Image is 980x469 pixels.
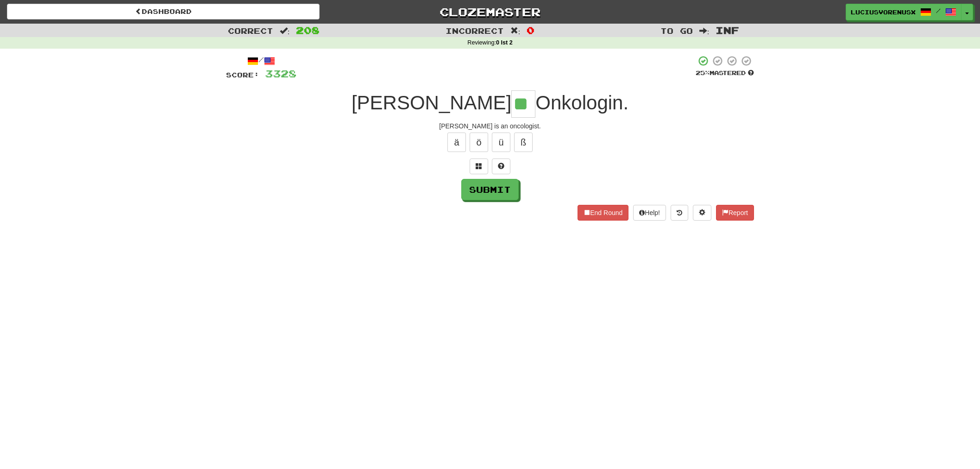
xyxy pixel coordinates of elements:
span: Onkologin. [535,92,628,114]
span: LuciusVorenusX [851,8,916,16]
button: ü [492,133,510,152]
span: Score: [226,71,259,79]
span: 208 [296,25,320,36]
span: : [510,27,521,35]
span: : [699,27,710,35]
div: Mastered [696,69,754,77]
a: Clozemaster [333,4,646,20]
span: Incorrect [446,26,504,35]
span: 3328 [265,68,296,79]
span: : [280,27,290,35]
span: Correct [228,26,273,35]
div: / [226,55,296,67]
a: LuciusVorenusX / [846,4,961,20]
span: To go [660,26,693,35]
button: ö [470,133,488,152]
button: End Round [578,205,628,221]
span: 0 [527,25,534,36]
button: Single letter hint - you only get 1 per sentence and score half the points! alt+h [492,158,510,174]
strong: 0 Ist 2 [496,39,513,46]
button: Help! [633,205,666,221]
button: Round history (alt+y) [671,205,688,221]
a: Dashboard [7,4,320,19]
span: Inf [716,25,739,36]
button: Report [716,205,754,221]
button: Submit [461,179,519,200]
span: / [936,7,941,14]
div: [PERSON_NAME] is an oncologist. [226,121,754,131]
span: [PERSON_NAME] [352,92,511,114]
button: ä [447,133,466,152]
button: Switch sentence to multiple choice alt+p [470,158,488,174]
button: ß [514,133,533,152]
span: 25 % [696,69,710,76]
